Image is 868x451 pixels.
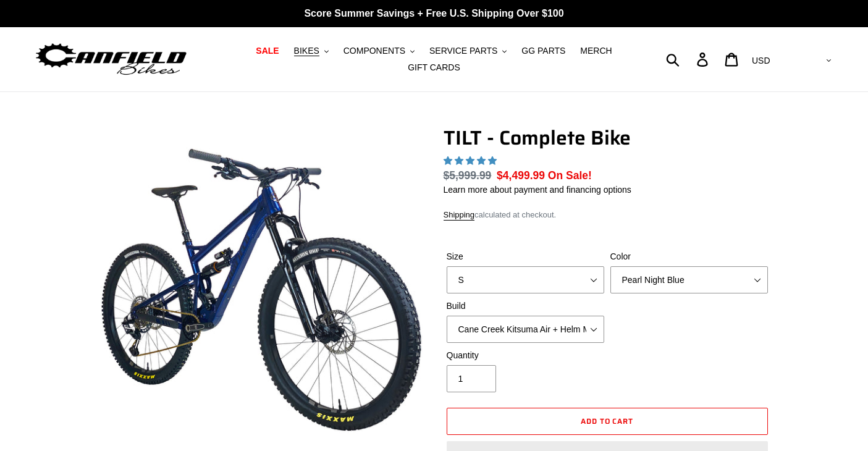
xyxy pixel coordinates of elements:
div: calculated at checkout. [444,209,771,221]
h1: TILT - Complete Bike [444,126,771,150]
span: BIKES [294,46,319,56]
s: $5,999.99 [444,169,492,182]
img: TILT - Complete Bike [100,129,423,451]
a: Learn more about payment and financing options [444,185,631,195]
input: Search [673,46,704,73]
span: MERCH [580,46,612,56]
label: Color [610,250,768,263]
label: Size [447,250,604,263]
span: SERVICE PARTS [429,46,497,56]
span: On Sale! [548,167,592,183]
a: MERCH [574,43,618,59]
label: Build [447,300,604,313]
span: GG PARTS [521,46,565,56]
span: $4,499.99 [497,169,545,182]
button: COMPONENTS [337,43,421,59]
button: Add to cart [447,408,768,435]
img: Canfield Bikes [34,40,188,79]
span: 5.00 stars [444,156,499,166]
label: Quantity [447,349,604,362]
button: BIKES [288,43,335,59]
span: Add to cart [581,415,634,427]
a: Shipping [444,210,475,221]
a: GG PARTS [515,43,571,59]
span: GIFT CARDS [408,62,460,73]
span: COMPONENTS [343,46,405,56]
button: SERVICE PARTS [423,43,513,59]
a: SALE [250,43,285,59]
a: GIFT CARDS [402,59,466,76]
span: SALE [256,46,279,56]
